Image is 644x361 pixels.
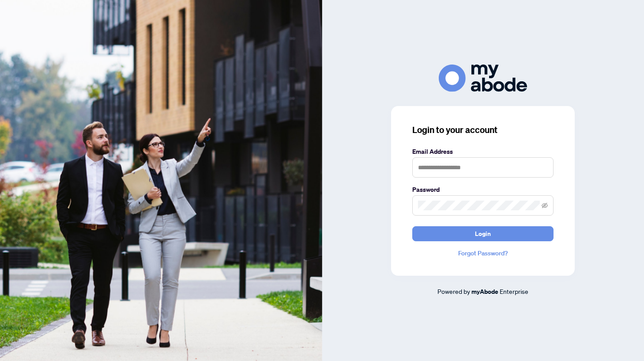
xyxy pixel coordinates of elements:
[437,287,470,295] span: Powered by
[412,248,554,258] a: Forgot Password?
[471,287,498,296] a: myAbode
[542,202,548,209] span: eye-invisible
[475,227,491,241] span: Login
[412,124,554,136] h3: Login to your account
[500,287,528,295] span: Enterprise
[412,185,554,194] label: Password
[439,65,527,91] img: ma-logo
[412,147,554,156] label: Email Address
[412,226,554,241] button: Login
